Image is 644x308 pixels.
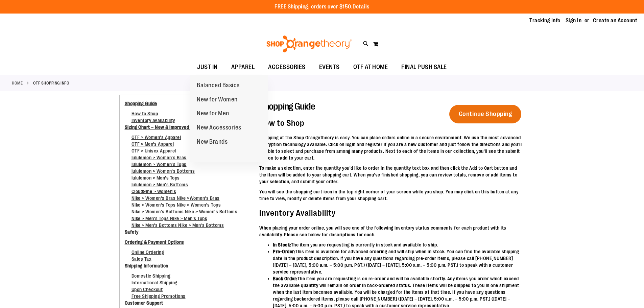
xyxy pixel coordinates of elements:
[265,35,353,52] img: Shop Orangetheory
[132,111,158,120] a: How to Shop
[273,241,525,248] li: The item you are requesting is currently in stock and available to ship.
[132,202,221,211] a: Nike > Women's Tops Nike > Women's Tops
[132,209,238,218] a: Nike > Women's Bottoms Nike > Women's Bottoms
[259,134,525,161] p: Shopping at the Shop Orangetheory is easy. You can place orders online in a secure environment. W...
[273,276,297,281] strong: Back Order:
[125,100,157,110] a: Shopping Guide
[275,3,369,11] p: FREE Shipping, orders over $150.
[132,175,180,184] a: lululemon > Men's Tops
[593,17,638,24] a: Create an Account
[132,222,224,231] a: Nike > Men's Bottoms Nike > Men's Bottoms
[132,273,171,282] a: Domestic Shipping
[197,124,241,133] span: New Accessories
[132,168,195,177] a: lululemon > Women's Bottoms
[132,162,187,170] a: lululemon > Women's Tops
[259,188,525,202] p: You will see the shopping cart icon in the top right corner of your screen while you shop. You ma...
[197,138,228,147] span: New Brands
[125,239,184,249] a: Ordering & Payment Options
[33,80,70,86] strong: OTF Shopping Info
[566,17,582,24] a: Sign In
[132,280,177,289] a: International Shipping
[259,209,525,217] h4: Inventory Availability
[273,248,525,275] li: This item is available for advanced ordering and will ship when in stock. You can find the availa...
[529,17,560,24] a: Tracking Info
[132,141,174,150] a: OTF > Men’s Apparel
[273,249,295,254] strong: Pre-Order:
[197,96,238,104] span: New for Women
[132,118,175,126] a: Inventory Availability
[353,4,369,10] a: Details
[197,110,229,118] span: New for Men
[132,148,176,157] a: OTF > Unisex Apparel
[132,256,152,265] a: Sales Tax
[197,60,218,75] span: JUST IN
[132,135,181,143] a: OTF > Women's Apparel
[259,101,525,112] h3: Shopping Guide
[268,60,306,75] span: ACCESSORIES
[132,182,188,191] a: lululemon > Men's Bottoms
[132,216,208,224] a: Nike > Men's Tops Nike > Men's Tops
[132,155,187,164] a: lululemon > Women's Bras
[132,189,176,197] a: Cloud9ine > Women's
[319,60,340,75] span: EVENTS
[259,119,525,127] h4: How to Shop
[125,229,139,239] a: Safety
[449,105,522,123] a: Continue Shopping
[231,60,255,75] span: APPAREL
[401,60,447,75] span: FINAL PUSH SALE
[273,242,291,247] strong: In Stock:
[132,250,164,258] a: Online Ordering
[125,124,196,134] a: Sizing Chart – New & Improved Fit
[259,165,525,185] p: To make a selection, enter the quantity you'd like to order in the quantity text box and then cli...
[353,60,388,75] span: OTF AT HOME
[197,82,240,90] span: Balanced Basics
[12,80,23,86] a: Home
[132,293,186,302] a: Free Shipping Promotions
[259,224,525,238] p: When placing your order online, you will see one of the following inventory status comments for e...
[125,262,168,273] a: Shipping Information
[132,287,163,295] a: Upon Checkout
[454,107,517,121] span: Continue Shopping
[132,195,220,204] a: Nike > Women's Bras Nike >Women's Bras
